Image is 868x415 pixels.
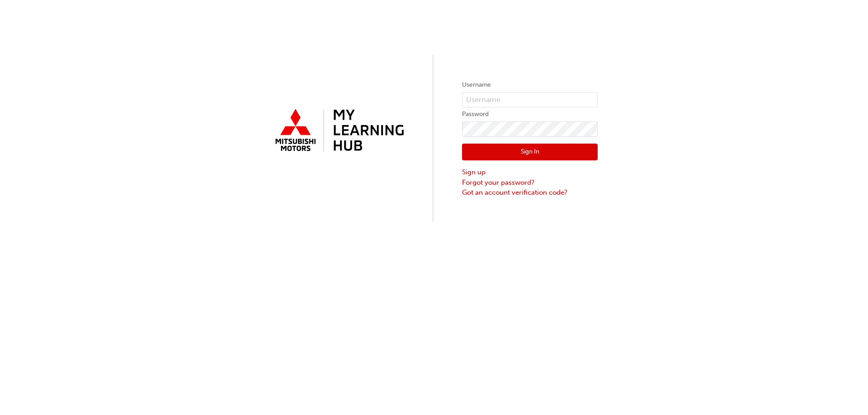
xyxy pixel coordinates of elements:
label: Password [462,109,598,120]
label: Username [462,79,598,90]
button: Sign In [462,144,598,161]
img: mmal [270,105,406,157]
a: Sign up [462,167,598,177]
a: Got an account verification code? [462,187,598,198]
input: Username [462,92,598,107]
a: Forgot your password? [462,177,598,188]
